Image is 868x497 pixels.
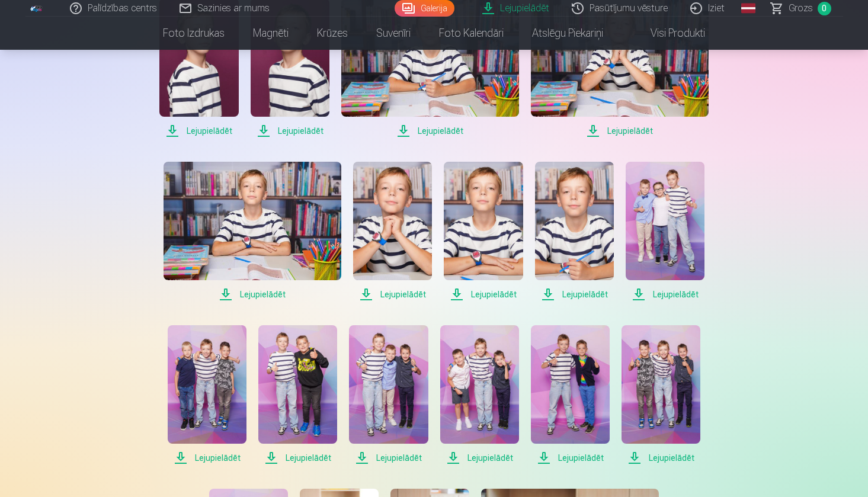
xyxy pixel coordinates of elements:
[251,124,329,138] span: Lejupielādēt
[353,287,432,302] span: Lejupielādēt
[440,325,519,465] a: Lejupielādēt
[531,325,610,465] a: Lejupielādēt
[149,17,239,50] a: Foto izdrukas
[818,2,831,15] span: 0
[535,162,614,302] a: Lejupielādēt
[789,1,813,15] span: Grozs
[353,162,432,302] a: Lejupielādēt
[531,124,709,138] span: Lejupielādēt
[440,451,519,465] span: Lejupielādēt
[168,451,246,465] span: Lejupielādēt
[303,17,362,50] a: Krūzes
[444,287,523,302] span: Lejupielādēt
[258,451,337,465] span: Lejupielādēt
[349,451,428,465] span: Lejupielādēt
[444,162,523,302] a: Lejupielādēt
[168,325,246,465] a: Lejupielādēt
[535,287,614,302] span: Lejupielādēt
[622,325,700,465] a: Lejupielādēt
[626,162,704,302] a: Lejupielādēt
[239,17,303,50] a: Magnēti
[164,162,341,302] a: Lejupielādēt
[362,17,425,50] a: Suvenīri
[617,17,719,50] a: Visi produkti
[622,451,700,465] span: Lejupielādēt
[531,451,610,465] span: Lejupielādēt
[30,5,43,12] img: /fa1
[349,325,428,465] a: Lejupielādēt
[518,17,617,50] a: Atslēgu piekariņi
[258,325,337,465] a: Lejupielādēt
[626,287,704,302] span: Lejupielādēt
[341,124,519,138] span: Lejupielādēt
[164,287,341,302] span: Lejupielādēt
[159,124,238,138] span: Lejupielādēt
[425,17,518,50] a: Foto kalendāri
